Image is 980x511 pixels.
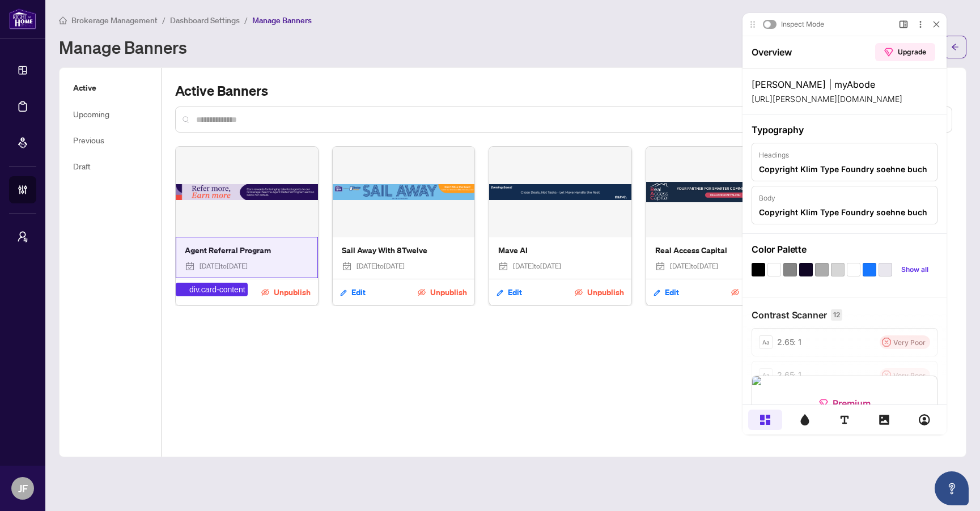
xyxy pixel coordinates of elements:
[252,15,312,25] span: Manage Banners
[261,288,269,296] span: eye-invisible
[935,471,969,505] button: Open asap
[175,82,952,100] h2: Active Banners
[35,208,203,217] p: Copyright Klim Type Foundry soehne buch
[508,283,522,301] span: Edit
[35,193,206,203] p: Body
[513,261,561,272] span: [DATE] to [DATE]
[73,82,147,94] h5: Active
[244,14,248,27] li: /
[342,244,466,257] span: Sail Away With 8Twelve
[108,397,146,410] span: Premium
[587,283,624,301] span: Unpublish
[27,91,213,105] p: [URL][PERSON_NAME][DOMAIN_NAME]
[35,165,203,174] p: Copyright Klim Type Foundry soehne buch
[73,160,147,172] h5: Draft
[357,261,405,272] span: [DATE] to [DATE]
[646,147,788,237] img: Real Access Capital
[417,283,468,302] button: Unpublish
[489,147,631,237] img: Mave AI
[73,108,147,120] h5: Upcoming
[333,147,475,237] img: Sail Away With 8Twelve
[261,283,311,302] button: Unpublish
[200,261,248,272] span: [DATE] to [DATE]
[670,261,718,272] span: [DATE] to [DATE]
[340,283,366,302] button: Edit
[351,283,366,301] span: Edit
[27,124,213,136] h3: Typography
[574,283,625,302] button: Unpublish
[9,8,36,29] img: logo
[496,283,523,302] button: Edit
[498,244,622,257] span: Mave AI
[430,283,467,301] span: Unpublish
[177,265,204,274] div: Show all
[183,283,209,302] button: Edit
[35,150,206,160] p: Headings
[27,243,213,255] h3: Color Palette
[18,480,28,496] span: JF
[59,38,187,56] h1: Manage Banners
[162,14,166,27] li: /
[17,231,28,242] span: user-switch
[27,78,213,91] h2: [PERSON_NAME] | myAbode
[185,244,309,257] span: Agent Referral Program
[151,43,211,61] a: Upgrade
[274,283,311,301] span: Unpublish
[170,15,240,25] span: Dashboard Settings
[59,16,67,24] span: home
[665,283,679,301] span: Edit
[194,283,209,301] span: Edit
[176,147,318,237] img: Agent Referral Program
[655,244,779,257] span: Real Access Capital
[575,288,583,296] span: eye-invisible
[27,46,72,58] h3: Overview
[28,376,213,385] img: contrast-free.5572659c.png
[418,288,426,296] span: eye-invisible
[73,134,147,146] h5: Previous
[173,48,202,57] span: Upgrade
[653,283,680,302] button: Edit
[57,20,100,29] p: Inspect Mode
[71,15,158,25] span: Brokerage Management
